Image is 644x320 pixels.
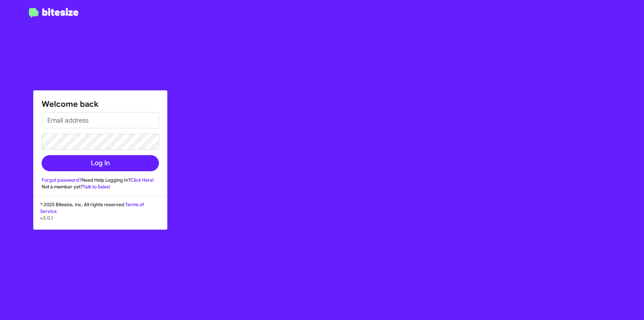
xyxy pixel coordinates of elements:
button: Log In [42,155,159,171]
a: Talk to Sales! [83,184,110,190]
p: v3.0.1 [40,215,160,221]
a: Click Here! [130,177,154,183]
h1: Welcome back [42,99,159,109]
a: Forgot password? [42,177,82,183]
div: Not a member yet? [42,183,159,190]
div: Need Help Logging In? [42,177,159,183]
div: © 2025 Bitesize, Inc. All rights reserved. [34,201,167,229]
input: Email address [42,112,159,128]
